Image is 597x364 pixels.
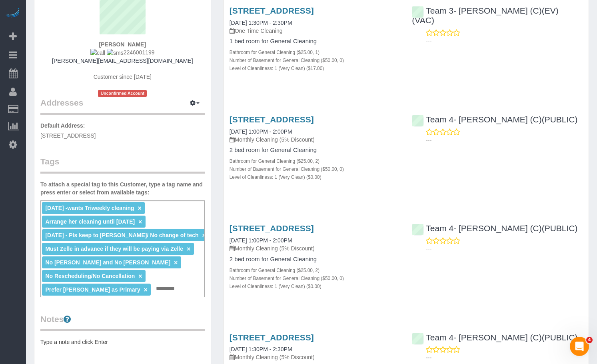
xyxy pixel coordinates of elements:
span: [DATE] -wants Triweekly cleaning [45,205,134,211]
a: [DATE] 1:30PM - 2:30PM [230,346,292,352]
a: Team 4- [PERSON_NAME] (C)(PUBLIC) [412,333,577,342]
span: Must Zelle in advance if they will be paying via Zelle [45,246,183,252]
span: No [PERSON_NAME] and No [PERSON_NAME] [45,259,170,266]
img: Automaid Logo [5,8,21,19]
span: Unconfirmed Account [98,90,147,97]
h4: 2 bed room for General Cleaning [230,256,400,263]
p: Monthly Cleaning (5% Discount) [230,244,400,252]
a: [DATE] 1:00PM - 2:00PM [230,237,292,244]
iframe: Intercom live chat [570,337,589,356]
span: No Rescheduling/No Cancellation [45,273,135,279]
h4: 2 bed room for General Cleaning [230,147,400,154]
span: [DATE] - Pls keep to [PERSON_NAME]/ No change of tech [45,232,198,238]
p: Monthly Cleaning (5% Discount) [230,136,400,144]
pre: Type a note and click Enter [40,338,205,346]
small: Bathroom for General Cleaning ($25.00, 2) [230,158,319,164]
label: To attach a special tag to this Customer, type a tag name and press enter or select from availabl... [40,180,205,196]
p: --- [426,245,583,253]
a: [DATE] 1:00PM - 2:00PM [230,128,292,135]
a: × [144,286,148,293]
a: [STREET_ADDRESS] [230,6,314,15]
small: Level of Cleanliness: 1 (Very Clean) ($17.00) [230,66,324,71]
small: Number of Basement for General Cleaning ($50.00, 0) [230,58,344,63]
span: Prefer [PERSON_NAME] as Primary [45,286,140,293]
p: --- [426,136,583,144]
a: [DATE] 1:30PM - 2:30PM [230,20,292,26]
small: Number of Basement for General Cleaning ($50.00, 0) [230,166,344,172]
span: 4 [586,337,593,343]
label: Default Address: [40,122,85,130]
a: [PERSON_NAME][EMAIL_ADDRESS][DOMAIN_NAME] [52,58,193,64]
legend: Tags [40,156,205,174]
a: Team 4- [PERSON_NAME] (C)(PUBLIC) [412,115,577,124]
a: [STREET_ADDRESS] [230,115,314,124]
small: Bathroom for General Cleaning ($25.00, 2) [230,268,319,273]
a: × [138,205,142,212]
span: [STREET_ADDRESS] [40,132,96,139]
a: × [187,246,190,252]
small: Level of Cleanliness: 1 (Very Clean) ($0.00) [230,284,321,289]
img: sms [107,49,124,57]
p: One Time Cleaning [230,27,400,35]
a: × [138,218,142,225]
a: × [138,273,142,280]
h4: 1 bed room for General Cleaning [230,38,400,45]
small: Number of Basement for General Cleaning ($50.00, 0) [230,276,344,281]
a: [STREET_ADDRESS] [230,333,314,342]
a: [STREET_ADDRESS] [230,224,314,233]
span: Arrange her cleaning until [DATE] [45,218,135,225]
small: Level of Cleanliness: 1 (Very Clean) ($0.00) [230,174,321,180]
legend: Notes [40,313,205,331]
span: 2246001199 [90,49,154,56]
p: --- [426,37,583,45]
a: × [174,259,178,266]
p: --- [426,354,583,362]
span: Customer since [DATE] [94,74,152,80]
small: Bathroom for General Cleaning ($25.00, 1) [230,50,319,55]
img: call [90,49,105,57]
strong: [PERSON_NAME] [99,41,146,48]
a: Team 4- [PERSON_NAME] (C)(PUBLIC) [412,224,577,233]
a: × [202,232,206,239]
a: Team 3- [PERSON_NAME] (C)(EV)(VAC) [412,6,558,25]
p: Monthly Cleaning (5% Discount) [230,353,400,361]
